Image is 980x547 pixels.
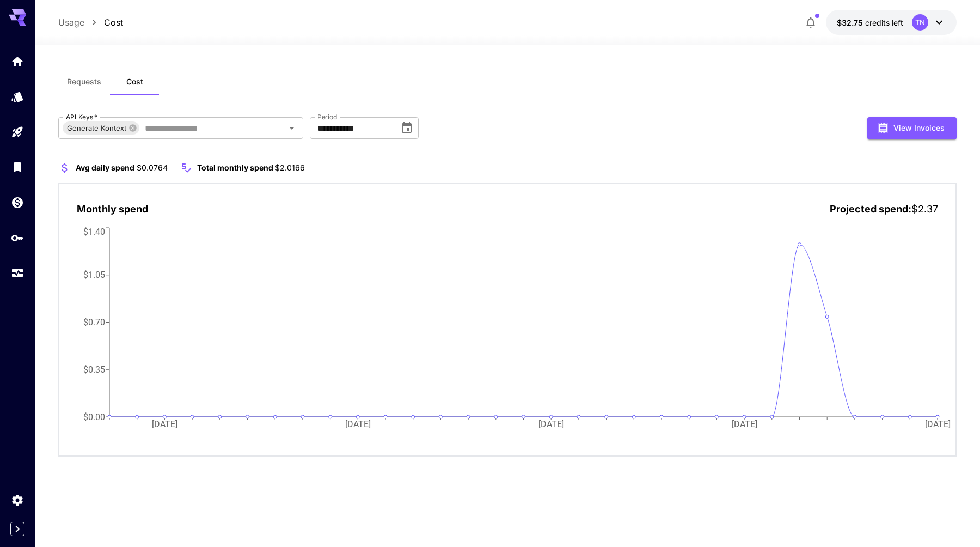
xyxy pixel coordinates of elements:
label: Period [317,112,338,121]
a: Cost [104,16,123,29]
tspan: [DATE] [152,419,177,429]
div: TN [912,14,928,31]
div: Wallet [11,196,24,209]
div: Models [11,90,24,104]
tspan: $0.70 [83,317,105,327]
button: Expand sidebar [10,522,24,536]
tspan: $0.35 [83,364,105,374]
div: $32.74761 [837,17,903,28]
span: Total monthly spend [197,163,273,172]
tspan: $0.00 [83,411,105,422]
span: Projected spend: [830,203,911,215]
button: $32.74761TN [826,10,957,35]
a: View Invoices [867,122,957,132]
div: API Keys [11,231,24,245]
span: Requests [67,77,101,87]
span: $0.0764 [137,163,168,172]
tspan: $1.05 [83,270,105,280]
span: $32.75 [837,18,865,27]
nav: breadcrumb [58,16,123,29]
button: Choose date, selected date is Aug 1, 2025 [396,117,418,139]
a: Usage [58,16,84,29]
tspan: [DATE] [538,419,564,429]
span: $2.0166 [275,163,305,172]
span: Cost [126,77,143,87]
div: Settings [11,493,24,507]
div: Playground [11,125,24,139]
span: $2.37 [911,203,938,215]
tspan: [DATE] [345,419,371,429]
button: View Invoices [867,117,957,139]
tspan: [DATE] [732,419,757,429]
span: credits left [865,18,903,27]
tspan: [DATE] [925,419,951,429]
div: Usage [11,266,24,280]
button: Open [284,120,299,136]
div: Home [11,54,24,68]
label: API Keys [66,112,97,121]
div: Library [11,160,24,174]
